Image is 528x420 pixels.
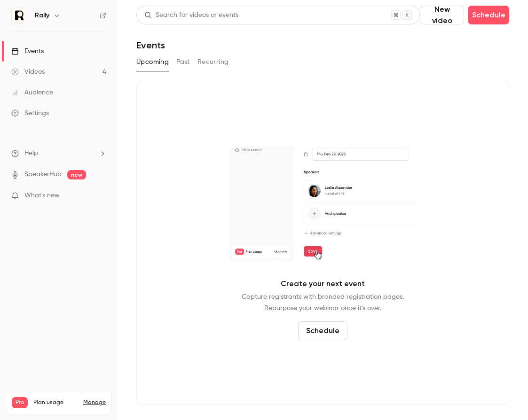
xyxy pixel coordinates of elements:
[12,8,27,23] img: Rally
[11,47,44,56] div: Events
[95,192,106,200] iframe: Noticeable Trigger
[176,54,190,70] button: Past
[83,399,106,406] a: Manage
[33,399,78,406] span: Plan usage
[468,6,509,24] button: Schedule
[12,397,28,408] span: Pro
[11,67,45,77] div: Videos
[24,148,38,158] span: Help
[136,54,169,70] button: Upcoming
[11,88,53,97] div: Audience
[11,148,106,158] li: help-dropdown-opener
[24,170,62,179] a: SpeakerHub
[420,6,464,24] button: New video
[242,291,404,314] p: Capture registrants with branded registration pages. Repurpose your webinar once it's over.
[67,170,86,179] span: new
[144,10,238,20] div: Search for videos or events
[136,39,165,51] h1: Events
[24,191,60,201] span: What's new
[197,54,229,70] button: Recurring
[11,109,49,118] div: Settings
[35,11,49,20] h6: Rally
[281,278,365,289] p: Create your next event
[298,321,347,340] button: Schedule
